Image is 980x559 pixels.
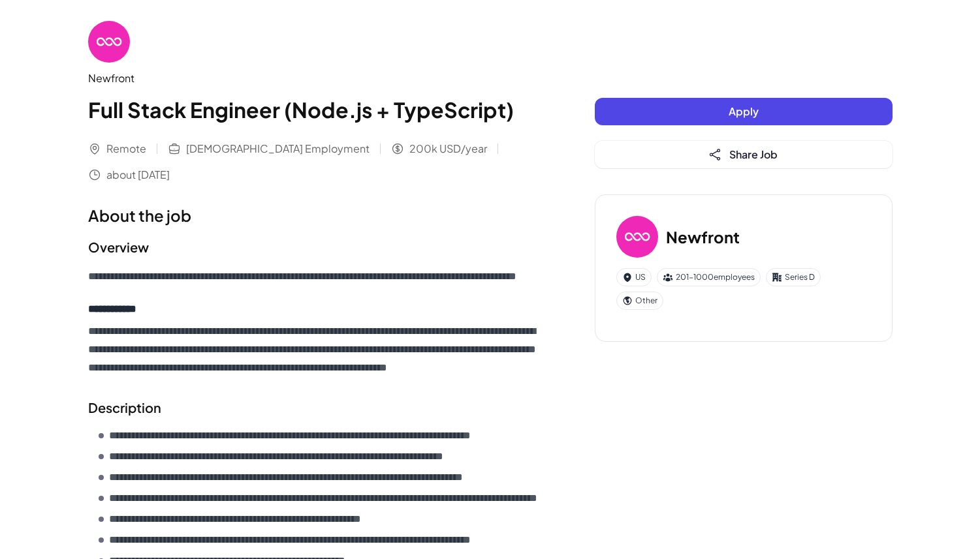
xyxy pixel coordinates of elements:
[616,292,663,310] div: Other
[88,70,543,86] div: Newfront
[595,98,893,125] button: Apply
[106,141,146,157] span: Remote
[106,167,170,183] span: about [DATE]
[595,141,893,168] button: Share Job
[186,141,370,157] span: [DEMOGRAPHIC_DATA] Employment
[409,141,487,157] span: 200k USD/year
[88,398,543,417] h2: Description
[657,268,761,286] div: 201-1000 employees
[766,268,821,286] div: Series D
[729,147,778,161] span: Share Job
[88,237,543,257] h2: Overview
[616,268,652,286] div: US
[729,104,759,118] span: Apply
[616,216,658,258] img: Ne
[88,94,543,125] h1: Full Stack Engineer (Node.js + TypeScript)
[88,204,543,227] h1: About the job
[666,225,740,249] h3: Newfront
[88,21,130,63] img: Ne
